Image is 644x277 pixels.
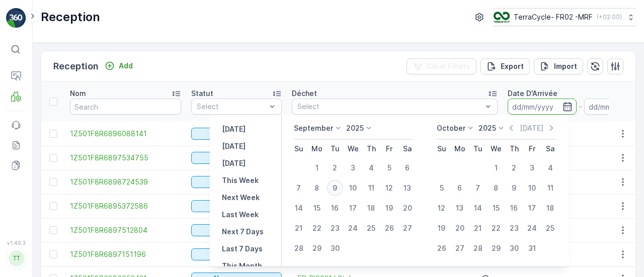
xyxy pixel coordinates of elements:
div: 24 [524,220,540,236]
p: - [579,101,582,113]
th: Tuesday [326,140,344,158]
button: Tomorrow [218,157,250,169]
div: Toggle Row Selected [49,178,57,186]
a: 1Z501F8R6897534755 [70,153,181,163]
a: 1Z501F8R6895372586 [70,201,181,211]
div: 13 [399,180,416,196]
div: 11 [542,180,558,196]
div: 20 [452,220,468,236]
button: Last Week [218,209,263,221]
p: Déchet [292,88,317,99]
p: Select [197,102,266,112]
div: 28 [470,240,486,256]
div: 8 [488,180,504,196]
th: Sunday [290,140,308,158]
button: Clear Filters [407,58,476,74]
div: 2 [506,160,522,176]
p: Date D'Arrivée [508,88,557,99]
img: terracycle.png [494,12,510,23]
img: logo [6,8,26,28]
div: 28 [291,240,307,256]
div: 18 [363,200,379,216]
div: 1 [309,160,325,176]
div: 9 [506,180,522,196]
div: Toggle Row Selected [49,226,57,234]
th: Wednesday [344,140,362,158]
div: 14 [470,200,486,216]
th: Monday [308,140,326,158]
div: 12 [381,180,397,196]
div: Toggle Row Selected [49,154,57,162]
div: 21 [291,220,307,236]
th: Wednesday [487,140,505,158]
div: 24 [345,220,361,236]
div: 17 [345,200,361,216]
div: 12 [434,200,450,216]
button: Non reçu [191,128,282,140]
div: 22 [309,220,325,236]
div: 9 [327,180,343,196]
a: 1Z501F8R6897151196 [70,249,181,259]
p: [DATE] [222,141,246,151]
div: 4 [542,160,558,176]
p: This Month [222,261,262,271]
div: 23 [506,220,522,236]
div: 6 [452,180,468,196]
span: v 1.49.3 [6,240,26,246]
button: This Week [218,174,263,187]
p: Reception [41,9,100,25]
div: 19 [381,200,397,216]
div: 1 [488,160,504,176]
input: Search [70,99,181,115]
p: September [294,123,333,133]
p: [DATE] [222,158,246,168]
div: 29 [309,240,325,256]
button: Next Week [218,192,264,204]
div: 17 [524,200,540,216]
div: 29 [488,240,504,256]
button: Import [534,58,583,74]
div: 3 [524,160,540,176]
span: 1Z501F8R6897512804 [70,225,181,235]
th: Tuesday [469,140,487,158]
button: Non reçu [191,248,282,260]
div: 10 [524,180,540,196]
div: 31 [524,240,540,256]
div: 22 [488,220,504,236]
div: 6 [399,160,416,176]
p: Next 7 Days [222,227,264,237]
div: 18 [542,200,558,216]
a: 1Z501F8R6896088141 [70,129,181,139]
button: Export [480,58,530,74]
div: 3 [345,160,361,176]
p: Reception [53,59,99,73]
th: Thursday [362,140,380,158]
div: 16 [506,200,522,216]
th: Thursday [505,140,523,158]
p: Clear Filters [427,61,470,71]
input: dd/mm/yyyy [508,99,577,115]
p: TerraCycle- FR02 -MRF [514,12,593,22]
div: 27 [452,240,468,256]
div: 25 [363,220,379,236]
div: 15 [488,200,504,216]
p: Export [501,61,524,71]
button: This Month [218,260,266,272]
p: [DATE] [222,124,246,134]
div: 13 [452,200,468,216]
div: 26 [434,240,450,256]
div: 7 [291,180,307,196]
a: 1Z501F8R6898724539 [70,177,181,187]
th: Friday [380,140,398,158]
div: 8 [309,180,325,196]
div: 23 [327,220,343,236]
p: Nom [70,88,86,99]
div: 11 [363,180,379,196]
div: 5 [381,160,397,176]
div: 15 [309,200,325,216]
div: 4 [363,160,379,176]
div: TT [9,250,25,266]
